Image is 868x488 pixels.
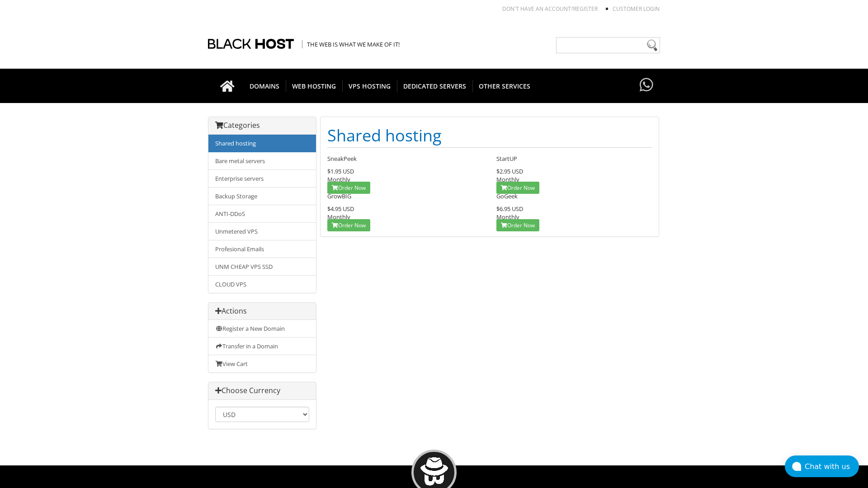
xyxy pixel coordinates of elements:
a: VPS HOSTING [342,69,397,103]
a: Enterprise servers [208,169,316,188]
span: WEB HOSTING [286,80,343,92]
a: Shared hosting [208,135,316,152]
a: Transfer in a Domain [208,337,316,355]
span: VPS HOSTING [342,80,397,92]
a: Register a New Domain [208,320,316,338]
h1: Shared hosting [327,124,652,148]
span: $4.95 USD [327,205,354,213]
a: Customer Login [613,5,660,13]
span: GrowBIG [327,192,351,200]
a: CLOUD VPS [208,275,316,293]
span: DEDICATED SERVERS [397,80,473,92]
div: Chat with us [805,462,859,471]
span: $1.95 USD [327,167,354,175]
a: DEDICATED SERVERS [397,69,473,103]
span: StartUP [496,155,517,163]
button: Chat with us [785,455,859,477]
a: ANTI-DDoS [208,205,316,223]
a: REGISTER [573,5,598,13]
div: Monthly [327,205,483,221]
h3: Actions [215,307,309,315]
div: Monthly [496,167,652,183]
a: WEB HOSTING [286,69,343,103]
div: Monthly [327,167,483,183]
a: Backup Storage [208,187,316,205]
a: Order Now [327,182,370,194]
a: DOMAINS [243,69,286,103]
span: $6.95 USD [496,205,523,213]
span: SneakPeek [327,155,357,163]
li: Don't have an account? [489,5,598,13]
a: Unmetered VPS [208,222,316,240]
a: Bare metal servers [208,152,316,170]
span: OTHER SERVICES [472,80,537,92]
h3: Categories [215,122,309,130]
a: UNM CHEAP VPS SSD [208,258,316,276]
a: Have questions? [637,69,656,102]
a: Go to homepage [211,69,244,103]
span: GoGeek [496,192,518,200]
div: Monthly [496,205,652,221]
img: BlackHOST mascont, Blacky. [420,457,448,486]
a: Order Now [496,219,539,231]
a: View Cart [208,355,316,372]
span: The Web is what we make of it! [302,40,400,48]
a: Profesional Emails [208,240,316,258]
input: Need help? [556,37,660,53]
span: $2.95 USD [496,167,523,175]
a: Order Now [327,219,370,231]
a: OTHER SERVICES [472,69,537,103]
a: Order Now [496,182,539,194]
span: DOMAINS [243,80,286,92]
h3: Choose Currency [215,387,309,395]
